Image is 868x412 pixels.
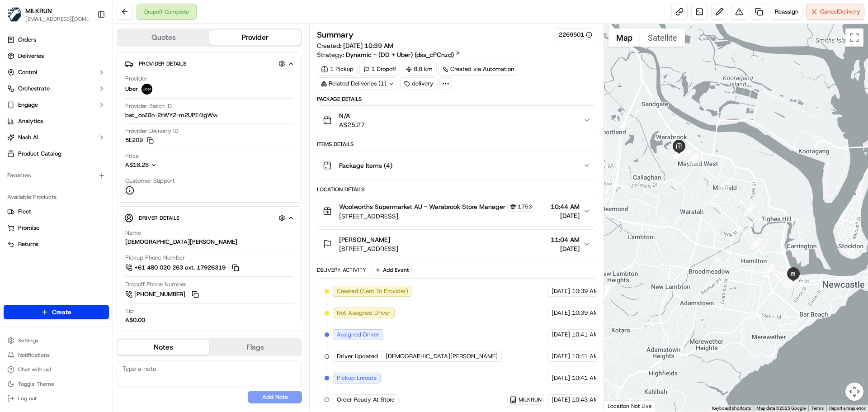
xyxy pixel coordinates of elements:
button: 5E209 [125,136,154,144]
button: Package Items (4) [317,151,595,180]
span: Assigned Driver [337,331,379,339]
span: Chat with us! [18,366,51,373]
span: N/A [339,111,365,120]
span: Dynamic - (DD + Uber) (dss_cPCnzd) [346,50,454,59]
a: [PHONE_NUMBER] [125,289,200,299]
button: Promise [4,221,109,235]
span: [DATE] [552,396,570,404]
div: Available Products [4,190,109,204]
span: Deliveries [18,52,44,60]
span: Cancel Delivery [820,8,860,16]
div: Location Details [317,186,596,193]
span: Returns [18,240,38,248]
span: Fleet [18,208,31,216]
button: Reassign [771,4,802,20]
div: 2 [673,147,685,159]
div: Delivery Activity [317,266,366,274]
div: Items Details [317,141,596,148]
span: [STREET_ADDRESS] [339,244,398,253]
div: 8 [763,264,775,275]
a: Deliveries [4,49,109,63]
button: CancelDelivery [806,4,864,20]
button: A$16.28 [125,161,205,169]
img: uber-new-logo.jpeg [142,84,152,95]
span: Uber [125,85,138,93]
span: [EMAIL_ADDRESS][DOMAIN_NAME] [25,15,90,23]
a: Terms (opens in new tab) [811,406,824,411]
a: +61 480 020 263 ext. 17926319 [125,263,241,273]
button: Nash AI [4,130,109,145]
span: Name [125,229,141,237]
span: [PERSON_NAME] [339,235,390,244]
span: Reassign [775,8,798,16]
span: 11:04 AM [551,235,580,244]
span: 10:41 AM AEST [572,374,614,382]
span: Nash AI [18,133,38,142]
button: Create [4,305,109,319]
span: [PHONE_NUMBER] [134,290,185,298]
div: 7 [750,238,762,250]
a: Created via Automation [439,63,518,76]
div: 6 [744,204,755,216]
span: A$25.27 [339,120,365,129]
button: Chat with us! [4,363,109,376]
span: Engage [18,101,38,109]
span: Create [52,308,71,317]
span: Provider Delivery ID [125,127,179,135]
span: Price [125,152,139,160]
a: Product Catalog [4,147,109,161]
span: Orchestrate [18,85,50,93]
img: Google [606,400,636,412]
button: Show satellite imagery [640,28,685,47]
div: 1 Pickup [317,63,358,76]
span: MILKRUN [25,6,52,15]
span: 10:39 AM AEST [572,309,614,317]
span: Tip [125,307,134,315]
button: Toggle Theme [4,378,109,390]
div: 1 [680,149,692,161]
img: MILKRUN [7,7,22,22]
span: Order Ready At Store [337,396,395,404]
div: 8.8 km [402,63,437,76]
span: 10:39 AM AEST [572,287,614,295]
span: Promise [18,224,39,232]
a: Returns [7,240,105,248]
button: Log out [4,392,109,405]
span: Settings [18,337,38,344]
span: Customer Support [125,177,175,185]
button: Engage [4,98,109,112]
button: Map camera controls [845,383,863,401]
span: Control [18,68,37,76]
button: Settings [4,334,109,347]
span: Driver Updated [337,352,378,360]
span: Pickup Enroute [337,374,377,382]
button: [PERSON_NAME][STREET_ADDRESS]11:04 AM[DATE] [317,230,595,259]
span: Map data ©2025 Google [756,406,806,411]
div: 5 [718,180,730,192]
span: [DATE] [552,374,570,382]
span: bat_ooZ8n-2tWY2-m2UPE4IgWw [125,111,217,119]
button: Quotes [118,30,209,45]
span: +61 480 020 263 ext. 17926319 [134,264,226,272]
span: [DATE] [552,331,570,339]
span: Log out [18,395,37,402]
div: 1 Dropoff [359,63,400,76]
div: Package Details [317,95,596,103]
span: 10:43 AM AEST [572,396,614,404]
span: Package Items ( 4 ) [339,161,392,170]
span: [DATE] [552,309,570,317]
button: Notes [118,340,209,355]
button: Add Event [372,265,412,275]
button: N/AA$25.27 [317,106,595,135]
span: [STREET_ADDRESS] [339,212,535,221]
span: Driver Details [139,214,179,222]
button: Toggle fullscreen view [845,28,863,47]
span: 10:41 AM AEST [572,352,614,360]
button: Notifications [4,349,109,361]
span: Provider Details [139,60,186,67]
span: 1753 [518,203,532,210]
a: Analytics [4,114,109,128]
div: Strategy: [317,50,461,59]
